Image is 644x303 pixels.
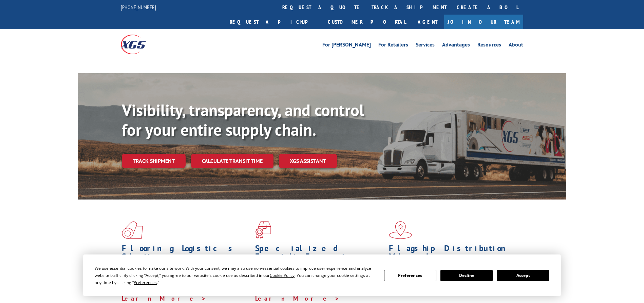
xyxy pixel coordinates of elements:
a: XGS ASSISTANT [279,154,337,168]
img: xgs-icon-focused-on-flooring-red [255,221,271,239]
div: We use essential cookies to make our site work. With your consent, we may also use non-essential ... [95,265,376,286]
button: Accept [497,270,549,281]
button: Preferences [384,270,436,281]
b: Visibility, transparency, and control for your entire supply chain. [122,99,364,140]
a: Services [416,42,435,50]
a: Learn More > [122,295,206,302]
img: xgs-icon-total-supply-chain-intelligence-red [122,221,143,239]
h1: Flagship Distribution Model [389,244,517,264]
a: Request a pickup [225,15,323,29]
a: For Retailers [378,42,408,50]
button: Decline [440,270,493,281]
a: Advantages [442,42,470,50]
a: Join Our Team [444,15,523,29]
a: For [PERSON_NAME] [322,42,371,50]
a: Learn More > [255,295,340,302]
span: Preferences [134,280,157,285]
h1: Flooring Logistics Solutions [122,244,250,264]
span: Cookie Policy [270,272,295,278]
a: Calculate transit time [191,154,273,168]
a: Resources [477,42,501,50]
a: Track shipment [122,154,186,168]
a: About [509,42,523,50]
a: [PHONE_NUMBER] [121,4,156,11]
div: Cookie Consent Prompt [83,254,561,296]
a: Agent [411,15,444,29]
h1: Specialized Freight Experts [255,244,383,264]
img: xgs-icon-flagship-distribution-model-red [389,221,412,239]
a: Customer Portal [323,15,411,29]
